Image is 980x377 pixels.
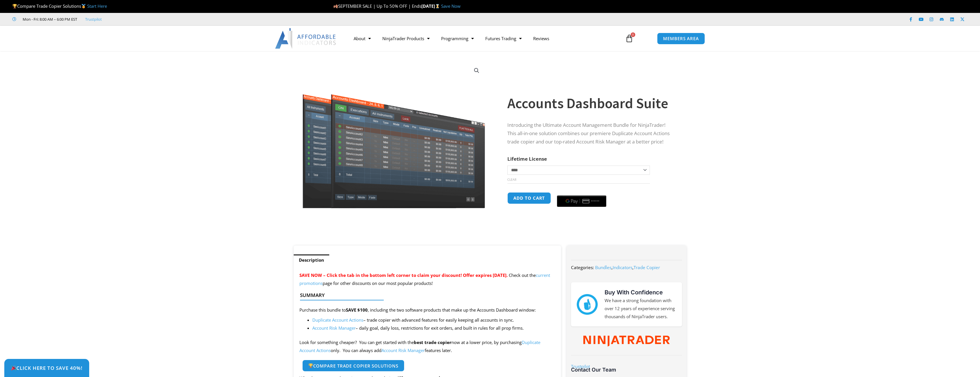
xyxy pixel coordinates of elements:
[435,4,440,8] img: ⌛
[435,32,480,45] a: Programming
[302,61,486,208] img: Screenshot 2024-08-26 155710eeeee
[527,32,555,45] a: Reviews
[421,3,441,9] strong: [DATE]
[605,288,676,297] h3: Buy With Confidence
[13,4,17,8] img: 🏆
[583,336,670,347] img: NinjaTrader Wordmark color RGB | Affordable Indicators – NinjaTrader
[4,359,89,377] a: 🎉Click Here to save 40%!
[312,317,363,323] a: Duplicate Account Actions
[507,192,551,204] button: Add to cart
[299,306,556,314] p: Purchase this bundle to , including the two software products that make up the Accounts Dashboard...
[556,191,607,192] iframe: Secure payment input frame
[631,32,635,37] span: 0
[312,325,356,331] a: Account Risk Manager
[507,178,516,182] a: Clear options
[346,307,368,313] strong: SAVE $100
[480,32,527,45] a: Futures Trading
[12,3,107,9] span: Compare Trade Copier Solutions
[634,265,660,270] a: Trade Copier
[275,28,337,49] img: LogoAI | Affordable Indicators – NinjaTrader
[294,254,329,266] a: Description
[377,32,435,45] a: NinjaTrader Products
[300,292,550,298] h4: Summary
[334,4,338,8] img: 🍂
[605,297,676,321] p: We have a strong foundation with over 12 years of experience serving thousands of NinjaTrader users.
[507,156,547,162] label: Lifetime License
[85,16,102,23] a: Trustpilot
[591,199,600,203] text: ••••••
[21,16,77,23] span: Mon - Fri: 8:00 AM – 6:00 PM EST
[577,294,597,315] img: mark thumbs good 43913 | Affordable Indicators – NinjaTrader
[312,324,556,332] li: – daily goal, daily loss, restrictions for exit orders, and built in rules for all prop firms.
[348,32,619,45] nav: Menu
[657,33,705,44] a: MEMBERS AREA
[507,93,675,113] h1: Accounts Dashboard Suite
[11,366,16,370] img: 🎉
[11,366,83,370] span: Click Here to save 40%!
[87,3,107,9] a: Start Here
[617,30,642,47] a: 0
[312,316,556,324] li: – trade copier with advanced features for easily keeping all accounts in sync.
[595,265,660,270] span: , ,
[595,265,611,270] a: Bundles
[557,195,606,207] button: Buy with GPay
[441,3,461,9] a: Save Now
[613,265,632,270] a: Indicators
[571,265,594,270] span: Categories:
[381,347,425,353] a: Account Risk Manager
[299,272,508,278] span: SAVE NOW – Click the tab in the bottom left corner to claim your discount! Offer expires [DATE].
[81,4,86,8] img: 🥇
[299,271,556,287] p: Check out the page for other discounts on our most popular products!
[299,339,556,355] p: Look for something cheaper? You can get started with the now at a lower price, by purchasing only...
[333,3,421,9] span: SEPTEMBER SALE | Up To 50% OFF | Ends
[507,121,675,146] p: Introducing the Ultimate Account Management Bundle for NinjaTrader! This all-in-one solution comb...
[663,36,699,41] span: MEMBERS AREA
[348,32,377,45] a: About
[414,339,451,345] strong: best trade copier
[472,65,482,76] a: View full-screen image gallery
